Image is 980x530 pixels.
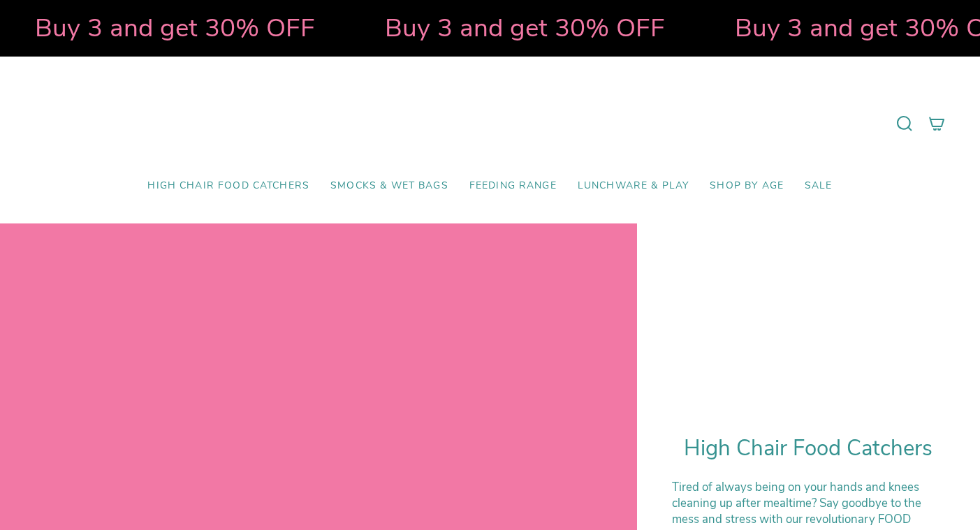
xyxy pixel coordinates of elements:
a: High Chair Food Catchers [137,170,320,203]
span: Shop by Age [710,180,784,192]
h1: High Chair Food Catchers [672,436,945,462]
a: Mumma’s Little Helpers [370,78,610,170]
strong: Buy 3 and get 30% OFF [383,10,664,45]
span: Lunchware & Play [578,180,689,192]
span: Smocks & Wet Bags [330,180,448,192]
span: SALE [805,180,833,192]
a: Smocks & Wet Bags [320,170,459,203]
a: SALE [794,170,843,203]
a: Shop by Age [699,170,794,203]
span: High Chair Food Catchers [147,180,309,192]
span: Feeding Range [469,180,557,192]
a: Lunchware & Play [567,170,699,203]
a: Feeding Range [459,170,567,203]
strong: Buy 3 and get 30% OFF [34,10,314,45]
